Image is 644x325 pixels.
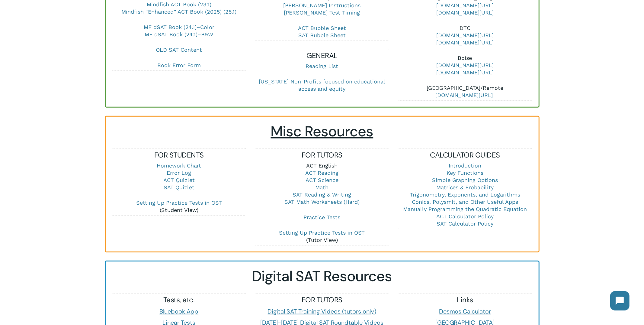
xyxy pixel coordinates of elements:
[271,122,373,141] span: Misc Resources
[112,295,246,305] h5: Tests, etc.
[306,177,338,183] a: ACT Science
[112,199,246,214] p: (Student View)
[283,2,360,8] a: [PERSON_NAME] Instructions
[303,214,340,220] a: Practice Tests
[112,268,532,285] h2: Digital SAT Resources
[398,84,532,99] p: [GEOGRAPHIC_DATA]/Remote
[159,307,198,315] a: Bluebook App
[164,184,194,190] a: SAT Quizlet
[144,24,214,30] a: MF dSAT Book (24.1)–Color
[435,92,493,98] a: [DOMAIN_NAME][URL]
[306,162,338,169] a: ACT English
[412,199,518,205] a: Conics, Polysmlt, and Other Useful Apps
[447,170,483,176] a: Key Functions
[255,229,389,244] p: (Tutor View)
[305,170,338,176] a: ACT Reading
[432,177,498,183] a: Simple Graphing Options
[298,25,346,31] a: ACT Bubble Sheet
[449,162,482,169] a: Introduction
[145,31,213,37] a: MF dSAT Book (24.1)–B&W
[112,150,246,160] h5: FOR STUDENTS
[436,184,494,190] a: Matrices & Probability
[436,32,494,38] a: [DOMAIN_NAME][URL]
[436,62,494,68] a: [DOMAIN_NAME][URL]
[315,184,328,190] a: Math
[167,170,191,176] a: Error Log
[439,307,491,315] a: Desmos Calculator
[121,8,236,15] a: Mindfish “Enhanced” ACT Book (2025) (25.1)
[410,191,520,198] a: Trigonometry, Exponents, and Logarithms
[157,62,201,68] a: Book Error Form
[259,78,385,92] a: [US_STATE] Non-Profits focused on educational access and equity
[436,2,494,8] a: [DOMAIN_NAME][URL]
[436,69,494,76] a: [DOMAIN_NAME][URL]
[156,47,202,53] a: OLD SAT Content
[398,54,532,84] p: Boise
[255,51,389,60] h5: GENERAL
[436,39,494,46] a: [DOMAIN_NAME][URL]
[306,63,338,69] a: Reading List
[398,150,532,160] h5: CALCULATOR GUIDES
[163,177,195,183] a: ACT Quizlet
[268,307,376,315] a: Digital SAT Training Videos (tutors only)
[398,295,532,305] h5: Links
[284,199,360,205] a: SAT Math Worksheets (Hard)
[403,206,527,212] a: Manually Programming the Quadratic Equation
[293,191,351,198] a: SAT Reading & Writing
[436,9,494,16] a: [DOMAIN_NAME][URL]
[298,32,346,38] a: SAT Bubble Sheet
[604,285,636,317] iframe: Chatbot
[279,229,365,236] a: Setting Up Practice Tests in OST
[437,220,493,227] a: SAT Calculator Policy
[255,295,389,305] h5: FOR TUTORS
[436,213,494,219] a: ACT Calculator Policy
[147,1,211,8] a: Mindfish ACT Book (23.1)
[284,9,360,16] a: [PERSON_NAME] Test Timing
[398,24,532,54] p: DTC
[255,150,389,160] h5: FOR TUTORS
[157,162,201,169] a: Homework Chart
[136,200,222,206] a: Setting Up Practice Tests in OST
